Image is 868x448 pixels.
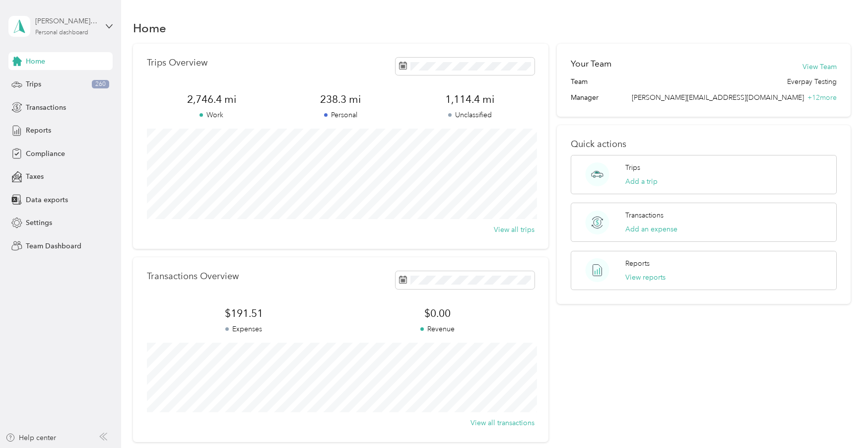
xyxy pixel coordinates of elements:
[26,195,68,205] span: Data exports
[92,80,109,89] span: 260
[26,102,66,113] span: Transactions
[26,218,52,228] span: Settings
[405,110,534,120] p: Unclassified
[276,110,405,120] p: Personal
[625,162,640,173] p: Trips
[147,92,276,106] span: 2,746.4 mi
[147,324,340,334] p: Expenses
[787,76,837,87] span: Everpay Testing
[625,176,658,187] button: Add a trip
[571,76,588,87] span: Team
[147,58,207,68] p: Trips Overview
[340,306,534,320] span: $0.00
[133,23,166,33] h1: Home
[405,92,534,106] span: 1,114.4 mi
[632,93,804,102] span: [PERSON_NAME][EMAIL_ADDRESS][DOMAIN_NAME]
[276,92,405,106] span: 238.3 mi
[625,258,650,269] p: Reports
[26,79,41,89] span: Trips
[571,139,837,149] p: Quick actions
[5,433,56,443] button: Help center
[807,93,837,102] span: + 12 more
[26,56,45,67] span: Home
[812,392,868,448] iframe: Everlance-gr Chat Button Frame
[494,224,534,235] button: View all trips
[147,306,340,320] span: $191.51
[26,241,81,251] span: Team Dashboard
[35,30,88,36] div: Personal dashboard
[625,224,677,234] button: Add an expense
[147,271,239,282] p: Transactions Overview
[571,58,611,70] h2: Your Team
[26,125,51,136] span: Reports
[147,110,276,120] p: Work
[625,210,664,221] p: Transactions
[470,418,534,428] button: View all transactions
[35,16,97,26] div: [PERSON_NAME] [PERSON_NAME]
[802,62,837,72] button: View Team
[625,272,666,283] button: View reports
[26,149,65,159] span: Compliance
[571,92,599,103] span: Manager
[26,171,44,182] span: Taxes
[340,324,534,334] p: Revenue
